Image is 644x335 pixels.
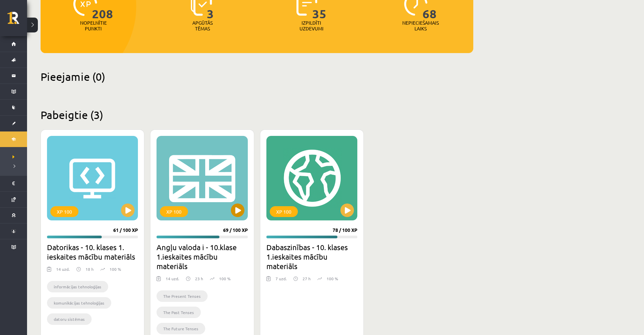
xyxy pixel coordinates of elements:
li: komunikācijas tehnoloģijas [47,297,111,309]
div: XP 100 [50,206,78,217]
div: 7 uzd. [276,276,287,286]
h2: Pabeigtie (3) [41,108,473,121]
a: Rīgas 1. Tālmācības vidusskola [7,12,27,29]
li: informācijas tehnoloģijas [47,281,108,292]
div: XP 100 [270,206,298,217]
p: 23 h [195,276,203,282]
p: Apgūtās tēmas [189,20,216,31]
p: Nepieciešamais laiks [402,20,439,31]
p: Izpildīti uzdevumi [298,20,325,31]
li: The Past Tenses [157,307,201,318]
p: 18 h [86,266,94,272]
li: datoru sistēmas [47,313,92,325]
p: Nopelnītie punkti [80,20,107,31]
p: 27 h [303,276,311,282]
p: 100 % [219,276,231,282]
h2: Datorikas - 10. klases 1. ieskaites mācību materiāls [47,242,138,261]
p: 100 % [110,266,121,272]
div: XP 100 [160,206,188,217]
li: The Future Tenses [157,323,205,334]
div: 14 uzd. [56,266,70,276]
li: The Present Tenses [157,290,208,302]
h2: Dabaszinības - 10. klases 1.ieskaites mācību materiāls [266,242,357,271]
h2: Pieejamie (0) [41,70,473,83]
p: 100 % [327,276,338,282]
h2: Angļu valoda i - 10.klase 1.ieskaites mācību materiāls [157,242,247,271]
div: 14 uzd. [166,276,179,286]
